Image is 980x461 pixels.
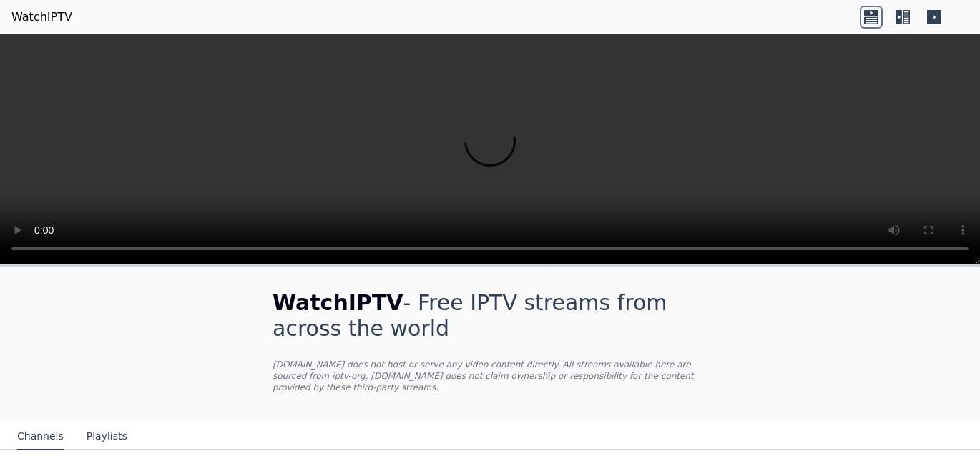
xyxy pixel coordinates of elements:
[273,290,707,342] h1: - Free IPTV streams from across the world
[332,371,366,381] a: iptv-org
[11,9,72,26] a: WatchIPTV
[87,423,127,450] button: Playlists
[17,423,64,450] button: Channels
[273,290,403,315] span: WatchIPTV
[273,359,707,393] p: [DOMAIN_NAME] does not host or serve any video content directly. All streams available here are s...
